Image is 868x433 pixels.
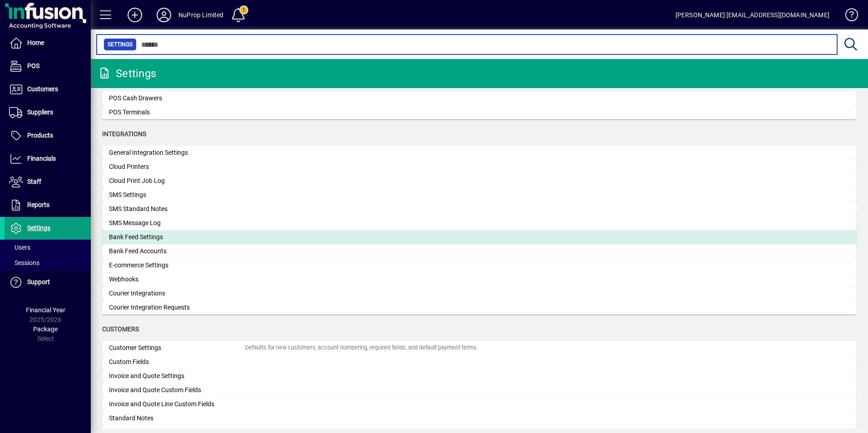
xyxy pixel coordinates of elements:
span: Staff [27,178,41,185]
a: Standard Notes [102,411,857,425]
a: Customers [5,78,91,101]
span: Customers [102,325,139,333]
a: Reports [5,194,91,216]
div: SMS Settings [109,190,245,200]
span: Customers [27,85,58,93]
a: General Integration Settings [102,146,857,160]
span: Sessions [9,259,39,266]
a: Knowledge Base [838,2,857,31]
span: Suppliers [27,108,53,116]
div: Bank Feed Settings [109,232,245,242]
a: POS Terminals [102,105,857,119]
a: Support [5,271,91,294]
span: Financial Year [26,306,65,314]
span: Reports [27,201,49,208]
a: Cloud Printers [102,160,857,174]
a: Cloud Print Job Log [102,174,857,188]
a: Custom Fields [102,355,857,369]
div: POS Cash Drawers [109,93,245,103]
div: E-commerce Settings [109,261,245,270]
div: NuProp Limited [178,8,223,22]
div: Defaults for new customers, account numbering, required fields, and default payment terms. [245,344,478,352]
div: Settings [98,66,156,81]
span: Users [9,244,30,251]
a: Invoice and Quote Custom Fields [102,383,857,397]
a: Webhooks [102,272,857,286]
div: Invoice and Quote Custom Fields [109,385,245,395]
div: Customer Settings [109,343,245,353]
div: Courier Integrations [109,289,245,298]
a: Products [5,124,91,147]
a: Invoice and Quote Line Custom Fields [102,397,857,411]
div: [PERSON_NAME] [EMAIL_ADDRESS][DOMAIN_NAME] [676,8,829,22]
a: Bank Feed Settings [102,230,857,244]
a: SMS Settings [102,188,857,202]
span: Integrations [102,130,146,138]
button: Profile [149,7,178,23]
a: SMS Message Log [102,216,857,230]
span: Settings [108,40,133,49]
div: Invoice and Quote Settings [109,371,245,381]
span: Package [33,325,58,333]
div: Custom Fields [109,357,245,367]
div: Standard Notes [109,413,245,423]
div: Courier Integration Requests [109,303,245,312]
div: SMS Message Log [109,218,245,228]
a: Invoice and Quote Settings [102,369,857,383]
a: POS [5,55,91,78]
span: Home [27,39,44,46]
span: POS [27,62,39,69]
a: Users [5,240,91,255]
button: Add [120,7,149,23]
a: E-commerce Settings [102,258,857,272]
div: Invoice and Quote Line Custom Fields [109,399,245,409]
a: SMS Standard Notes [102,202,857,216]
div: Cloud Printers [109,162,245,172]
span: Support [27,278,50,285]
span: Products [27,132,53,139]
div: Webhooks [109,275,245,284]
a: Home [5,32,91,54]
div: SMS Standard Notes [109,204,245,214]
div: Cloud Print Job Log [109,176,245,186]
div: General Integration Settings [109,148,245,157]
a: Financials [5,148,91,170]
a: Courier Integrations [102,286,857,300]
a: Courier Integration Requests [102,300,857,315]
span: Settings [27,224,50,231]
span: Financials [27,155,56,162]
a: Sessions [5,255,91,271]
a: Bank Feed Accounts [102,244,857,258]
div: POS Terminals [109,108,245,117]
a: Suppliers [5,101,91,124]
div: Bank Feed Accounts [109,246,245,256]
a: POS Cash Drawers [102,91,857,105]
a: Customer SettingsDefaults for new customers, account numbering, required fields, and default paym... [102,341,857,355]
a: Staff [5,171,91,193]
